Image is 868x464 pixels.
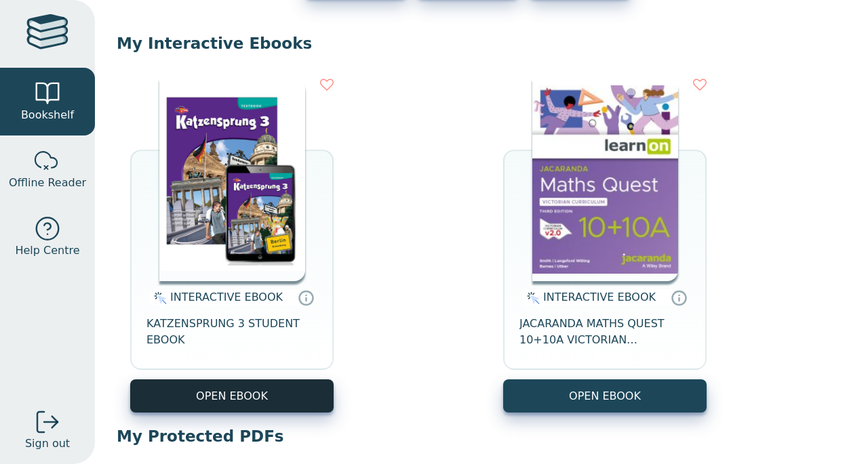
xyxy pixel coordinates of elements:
span: JACARANDA MATHS QUEST 10+10A VICTORIAN CURRICULUM LEARNON EBOOK 3E [519,316,690,348]
span: Sign out [25,436,70,452]
a: Interactive eBooks are accessed online via the publisher’s portal. They contain interactive resou... [298,289,314,305]
p: My Protected PDFs [117,426,846,446]
span: Bookshelf [21,107,74,123]
img: a16dd32d-e816-4114-81c7-3a49d74ec8a3.png [159,78,305,281]
span: INTERACTIVE EBOOK [170,291,283,303]
img: interactive.svg [150,290,167,306]
p: My Interactive Ebooks [117,33,846,54]
span: KATZENSPRUNG 3 STUDENT EBOOK [146,316,317,348]
button: OPEN EBOOK [130,379,334,413]
span: INTERACTIVE EBOOK [543,291,656,303]
img: interactive.svg [523,290,540,306]
span: Help Centre [15,242,79,259]
img: 1499aa3b-a4b8-4611-837d-1f2651393c4c.jpg [532,78,678,281]
button: OPEN EBOOK [503,379,707,413]
a: Interactive eBooks are accessed online via the publisher’s portal. They contain interactive resou... [671,289,687,305]
span: Offline Reader [9,175,86,191]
